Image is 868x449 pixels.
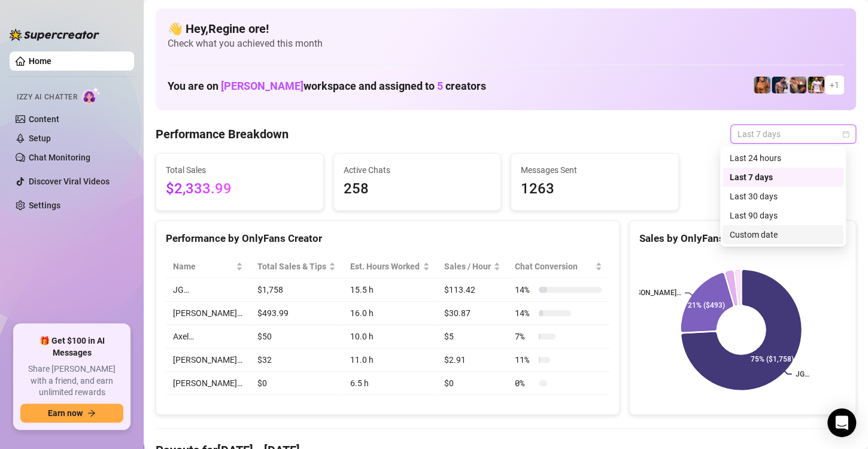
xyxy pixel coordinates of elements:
[166,348,250,372] td: [PERSON_NAME]…
[29,56,51,66] a: Home
[29,177,110,186] a: Discover Viral Videos
[17,92,77,103] span: Izzy AI Chatter
[842,131,849,138] span: calendar
[250,325,344,348] td: $50
[808,77,824,93] img: Hector
[754,77,770,93] img: JG
[343,372,437,395] td: 6.5 h
[250,302,344,325] td: $493.99
[730,209,836,222] div: Last 90 days
[48,408,83,418] span: Earn now
[621,289,681,297] text: [PERSON_NAME]…
[521,178,669,201] span: 1263
[344,163,491,177] span: Active Chats
[82,87,101,104] img: AI Chatter
[250,278,344,302] td: $1,758
[29,134,51,143] a: Setup
[515,330,534,343] span: 7 %
[730,171,836,184] div: Last 7 days
[723,206,843,225] div: Last 90 days
[343,325,437,348] td: 10.0 h
[10,29,99,41] img: logo-BBDzfeDw.svg
[723,148,843,168] div: Last 24 hours
[444,260,491,273] span: Sales / Hour
[772,77,788,93] img: Axel
[723,187,843,206] div: Last 30 days
[343,278,437,302] td: 15.5 h
[87,409,96,417] span: arrow-right
[437,80,443,92] span: 5
[790,77,806,93] img: Osvaldo
[639,230,846,247] div: Sales by OnlyFans Creator
[521,163,669,177] span: Messages Sent
[437,348,508,372] td: $2.91
[166,178,314,201] span: $2,333.99
[166,230,609,247] div: Performance by OnlyFans Creator
[738,125,849,143] span: Last 7 days
[437,278,508,302] td: $113.42
[166,255,250,278] th: Name
[168,20,844,37] h4: 👋 Hey, Regine ore !
[20,404,123,423] button: Earn nowarrow-right
[344,178,491,201] span: 258
[437,372,508,395] td: $0
[168,37,844,50] span: Check what you achieved this month
[173,260,233,273] span: Name
[830,78,839,92] span: + 1
[437,255,508,278] th: Sales / Hour
[250,348,344,372] td: $32
[166,278,250,302] td: JG…
[515,283,534,296] span: 14 %
[343,348,437,372] td: 11.0 h
[221,80,304,92] span: [PERSON_NAME]
[29,153,90,162] a: Chat Monitoring
[166,163,314,177] span: Total Sales
[437,302,508,325] td: $30.87
[20,363,123,399] span: Share [PERSON_NAME] with a friend, and earn unlimited rewards
[350,260,420,273] div: Est. Hours Worked
[515,353,534,366] span: 11 %
[156,126,289,142] h4: Performance Breakdown
[250,372,344,395] td: $0
[508,255,609,278] th: Chat Conversion
[166,325,250,348] td: Axel…
[343,302,437,325] td: 16.0 h
[250,255,344,278] th: Total Sales & Tips
[437,325,508,348] td: $5
[730,228,836,241] div: Custom date
[723,225,843,244] div: Custom date
[257,260,327,273] span: Total Sales & Tips
[29,201,60,210] a: Settings
[723,168,843,187] div: Last 7 days
[166,302,250,325] td: [PERSON_NAME]…
[515,377,534,390] span: 0 %
[166,372,250,395] td: [PERSON_NAME]…
[515,307,534,320] span: 14 %
[29,114,59,124] a: Content
[168,80,486,93] h1: You are on workspace and assigned to creators
[795,370,809,378] text: JG…
[20,335,123,359] span: 🎁 Get $100 in AI Messages
[827,408,856,437] div: Open Intercom Messenger
[730,151,836,165] div: Last 24 hours
[515,260,593,273] span: Chat Conversion
[730,190,836,203] div: Last 30 days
